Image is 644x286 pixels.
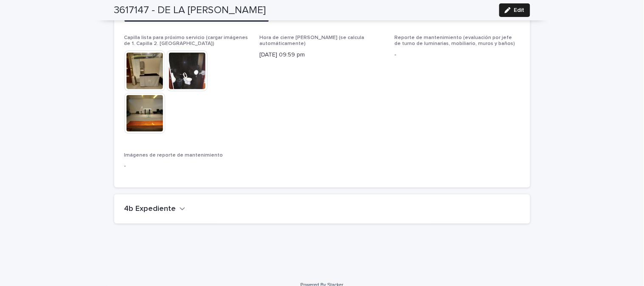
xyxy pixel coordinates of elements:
[124,35,248,46] span: Capilla lista para próximo servicio (cargar imágenes de 1. Capilla 2. [GEOGRAPHIC_DATA])
[395,35,515,46] span: Reporte de mantenimiento (evaluación por jefe de turno de luminarias, mobiliario, muros y baños)
[124,162,250,171] p: -
[259,50,385,59] p: [DATE] 09:59 pm
[499,3,530,17] button: Edit
[395,50,520,59] p: -
[124,205,186,214] button: 4b Expediente
[514,7,525,13] span: Edit
[124,153,223,158] span: Imágenes de reporte de mantenimiento
[124,205,176,214] h2: 4b Expediente
[114,4,266,17] h2: 3617147 - DE LA [PERSON_NAME]
[259,35,364,46] span: Hora de cierre [PERSON_NAME] (se calcula automáticamente)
